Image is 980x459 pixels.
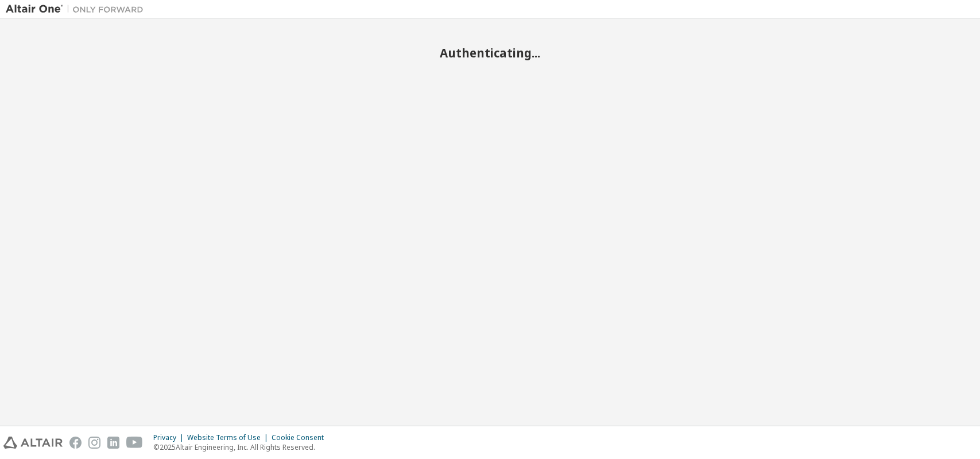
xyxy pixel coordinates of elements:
[69,437,82,449] img: facebook.svg
[6,3,149,15] img: Altair One
[187,433,272,442] div: Website Terms of Use
[126,437,143,449] img: youtube.svg
[6,45,974,60] h2: Authenticating...
[107,437,119,449] img: linkedin.svg
[153,442,331,452] p: © 2025 Altair Engineering, Inc. All Rights Reserved.
[3,437,63,449] img: altair_logo.svg
[88,437,100,449] img: instagram.svg
[153,433,187,442] div: Privacy
[272,433,331,442] div: Cookie Consent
